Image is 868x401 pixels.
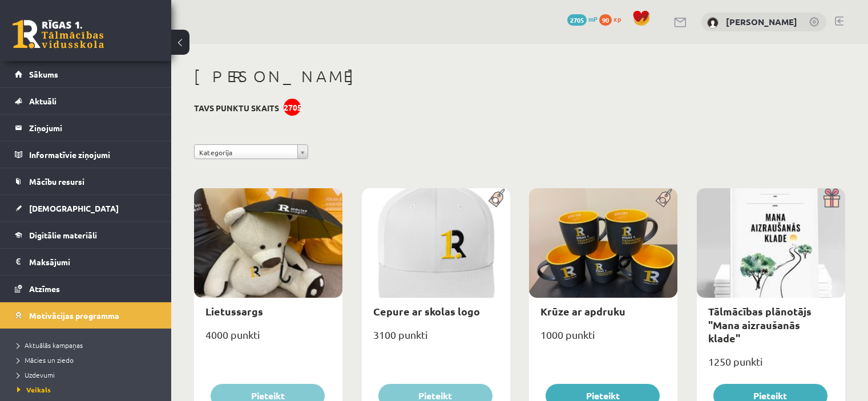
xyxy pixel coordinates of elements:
img: Populāra prece [652,188,677,208]
h3: Tavs punktu skaits [194,103,279,113]
legend: Informatīvie ziņojumi [29,141,157,168]
div: 3100 punkti [362,325,510,354]
a: Digitālie materiāli [15,222,157,248]
img: Dāvana ar pārsteigumu [819,188,845,208]
span: xp [613,14,621,23]
span: Mācību resursi [29,176,84,187]
a: [DEMOGRAPHIC_DATA] [15,195,157,221]
a: Uzdevumi [17,370,160,380]
span: Aktuālās kampaņas [17,341,83,350]
a: Ziņojumi [15,115,157,141]
span: Mācies un ziedo [17,355,74,364]
a: [PERSON_NAME] [726,16,797,27]
span: Kategorija [199,145,293,160]
span: 2705 [567,14,587,26]
span: Sākums [29,69,58,79]
a: Aktuālās kampaņas [17,340,160,350]
a: Maksājumi [15,249,157,275]
a: Lietussargs [205,305,263,318]
a: Motivācijas programma [15,302,157,329]
a: 2705 mP [567,14,597,23]
div: 1250 punkti [697,352,845,380]
a: Cepure ar skolas logo [373,305,480,318]
a: 90 xp [599,14,627,23]
span: Aktuāli [29,96,56,106]
span: Veikals [17,385,51,394]
span: Atzīmes [29,283,60,294]
span: mP [588,14,597,23]
a: Rīgas 1. Tālmācības vidusskola [13,20,104,48]
a: Tālmācības plānotājs "Mana aizraušanās klade" [708,305,812,345]
div: 4000 punkti [194,325,342,354]
span: Motivācijas programma [29,310,119,321]
span: 90 [599,14,612,26]
a: Mācību resursi [15,168,157,195]
h1: [PERSON_NAME] [194,67,845,86]
div: 2705 [284,99,301,116]
img: Oļesja Demčenkova [707,17,718,29]
a: Krūze ar apdruku [540,305,625,318]
a: Aktuāli [15,88,157,114]
a: Sākums [15,61,157,87]
div: 1000 punkti [529,325,677,354]
a: Kategorija [194,144,308,159]
a: Mācies un ziedo [17,355,160,365]
legend: Ziņojumi [29,115,157,141]
span: [DEMOGRAPHIC_DATA] [29,203,119,213]
img: Populāra prece [485,188,510,208]
a: Informatīvie ziņojumi [15,141,157,168]
legend: Maksājumi [29,249,157,275]
span: Uzdevumi [17,370,55,379]
a: Atzīmes [15,276,157,302]
a: Veikals [17,384,160,395]
span: Digitālie materiāli [29,230,97,240]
